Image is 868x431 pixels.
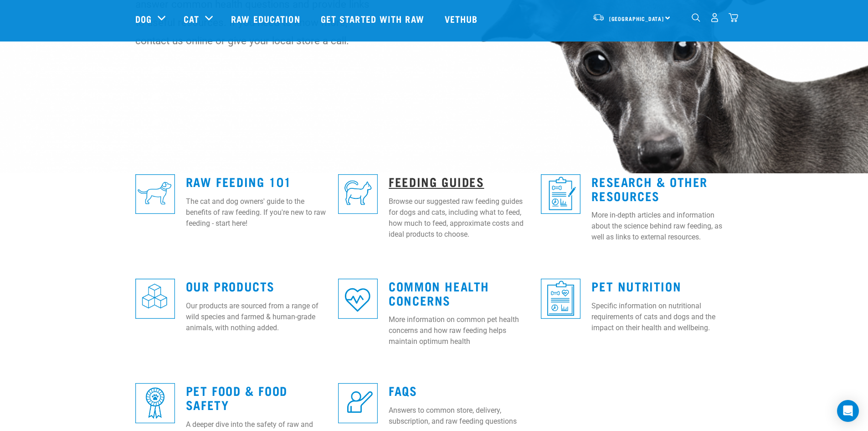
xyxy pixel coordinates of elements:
[389,405,530,427] p: Answers to common store, delivery, subscription, and raw feeding questions
[609,17,664,20] span: [GEOGRAPHIC_DATA]
[186,282,275,289] a: Our Products
[389,178,484,185] a: Feeding Guides
[338,174,378,214] img: re-icons-cat2-sq-blue.png
[186,178,292,185] a: Raw Feeding 101
[541,174,580,214] img: re-icons-healthcheck1-sq-blue.png
[541,279,580,318] img: re-icons-healthcheck3-sq-blue.png
[436,0,489,37] a: Vethub
[135,383,175,423] img: re-icons-rosette-sq-blue.png
[592,13,605,21] img: van-moving.png
[692,13,700,22] img: home-icon-1@2x.png
[222,0,311,37] a: Raw Education
[135,12,152,26] a: Dog
[591,178,708,199] a: Research & Other Resources
[729,13,738,22] img: home-icon@2x.png
[591,301,733,333] p: Specific information on nutritional requirements of cats and dogs and the impact on their health ...
[389,387,417,394] a: FAQs
[389,314,530,347] p: More information on common pet health concerns and how raw feeding helps maintain optimum health
[186,196,327,229] p: The cat and dog owners' guide to the benefits of raw feeding. If you're new to raw feeding - star...
[591,282,681,289] a: Pet Nutrition
[338,279,378,318] img: re-icons-heart-sq-blue.png
[837,400,859,422] div: Open Intercom Messenger
[591,210,733,243] p: More in-depth articles and information about the science behind raw feeding, as well as links to ...
[389,196,530,240] p: Browse our suggested raw feeding guides for dogs and cats, including what to feed, how much to fe...
[710,13,719,22] img: user.png
[186,301,327,333] p: Our products are sourced from a range of wild species and farmed & human-grade animals, with noth...
[389,282,489,303] a: Common Health Concerns
[338,383,378,423] img: re-icons-faq-sq-blue.png
[135,174,175,214] img: re-icons-dog3-sq-blue.png
[184,12,199,26] a: Cat
[186,387,288,408] a: Pet Food & Food Safety
[312,0,436,37] a: Get started with Raw
[135,279,175,318] img: re-icons-cubes2-sq-blue.png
